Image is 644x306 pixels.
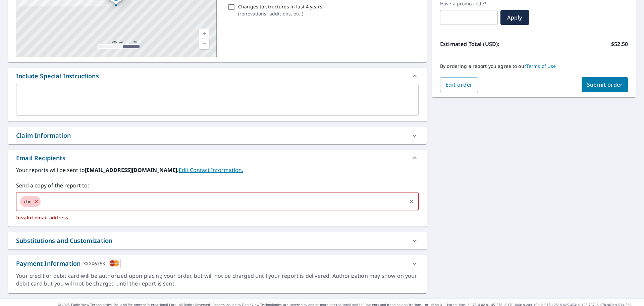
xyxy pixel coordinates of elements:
div: Email Recipients [16,154,65,163]
p: Changes to structures in last 4 years [238,3,322,10]
a: Terms of Use [526,63,556,69]
div: Payment InformationXXXX6753cardImage [8,255,427,272]
span: Submit order [587,81,623,88]
a: EditContactInfo [179,166,243,174]
label: Send a copy of the report to: [16,181,419,189]
button: Clear [407,197,416,206]
div: Payment Information [16,259,121,268]
button: Apply [500,10,529,25]
div: Substitutions and Customization [8,232,427,249]
p: $52.50 [611,40,628,48]
div: Claim Information [8,127,427,144]
div: cbo [20,196,41,207]
a: Current Level 17, Zoom In [199,29,209,39]
span: cbo [20,199,36,205]
p: By ordering a report you agree to our [440,63,628,69]
div: Include Special Instructions [16,72,99,81]
button: Submit order [582,77,628,92]
p: ( renovations, additions, etc. ) [238,10,322,17]
a: Current Level 17, Zoom Out [199,39,209,49]
label: Your reports will be sent to [16,166,419,174]
p: Invalid email address [16,215,419,221]
div: Email Recipients [8,150,427,166]
label: Have a promo code? [440,1,498,7]
img: cardImage [108,259,121,268]
div: Include Special Instructions [8,68,427,84]
p: Estimated Total (USD): [440,40,534,48]
div: Claim Information [16,131,71,140]
div: Substitutions and Customization [16,236,112,245]
span: Apply [506,14,524,21]
div: Your credit or debit card will be authorized upon placing your order, but will not be charged unt... [16,272,419,288]
b: [EMAIL_ADDRESS][DOMAIN_NAME]. [85,166,179,174]
button: Edit order [440,77,478,92]
span: Edit order [445,81,473,88]
div: XXXX6753 [83,259,105,268]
